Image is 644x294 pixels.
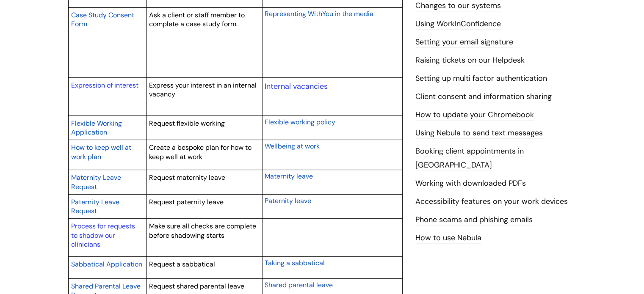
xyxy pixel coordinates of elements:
span: Case Study Consent Form [71,11,134,29]
a: Flexible Working Application [71,118,122,137]
span: Make sure all checks are complete before shadowing starts [149,222,256,240]
span: Maternity Leave Request [71,173,121,191]
a: Shared parental leave [265,280,333,290]
span: Create a bespoke plan for how to keep well at work [149,143,252,161]
a: Raising tickets on our Helpdesk [415,55,525,66]
span: Request flexible working [149,119,225,128]
a: How to use Nebula [415,233,481,244]
a: Wellbeing at work [265,141,320,151]
a: Accessibility features on your work devices [415,196,568,207]
a: Paternity Leave Request [71,197,119,216]
a: Setting up multi factor authentication [415,73,547,84]
a: Expression of interest [71,81,138,90]
span: Sabbatical Application [71,260,142,269]
span: How to keep well at work plan [71,143,131,161]
a: Working with downloaded PDFs [415,178,526,189]
a: Paternity leave [265,195,311,206]
a: Flexible working policy [265,117,335,127]
span: Shared parental leave [265,280,333,289]
a: Changes to our systems [415,0,501,11]
a: Using WorkInConfidence [415,19,501,30]
a: Setting your email signature [415,37,513,48]
span: Paternity Leave Request [71,198,119,216]
a: How to update your Chromebook [415,110,534,121]
span: Maternity leave [265,172,313,181]
span: Representing WithYou in the media [265,9,373,18]
span: Ask a client or staff member to complete a case study form. [149,11,245,29]
span: Request shared parental leave [149,282,244,291]
a: Internal vacancies [265,81,328,91]
a: Case Study Consent Form [71,10,134,29]
a: Representing WithYou in the media [265,8,373,19]
span: Flexible Working Application [71,119,122,137]
span: Request paternity leave [149,198,224,206]
span: Request a sabbatical [149,260,215,269]
a: How to keep well at work plan [71,142,131,162]
span: Request maternity leave [149,173,225,182]
a: Phone scams and phishing emails [415,214,533,225]
span: Wellbeing at work [265,142,320,151]
a: Booking client appointments in [GEOGRAPHIC_DATA] [415,146,524,170]
a: Maternity leave [265,171,313,181]
a: Process for requests to shadow our clinicians [71,222,135,249]
a: Sabbatical Application [71,259,142,269]
span: Express your interest in an internal vacancy [149,81,257,99]
a: Taking a sabbatical [265,258,325,268]
a: Client consent and information sharing [415,91,552,102]
span: Paternity leave [265,196,311,205]
span: Taking a sabbatical [265,258,325,267]
span: Flexible working policy [265,118,335,126]
a: Maternity Leave Request [71,172,121,192]
a: Using Nebula to send text messages [415,128,543,139]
